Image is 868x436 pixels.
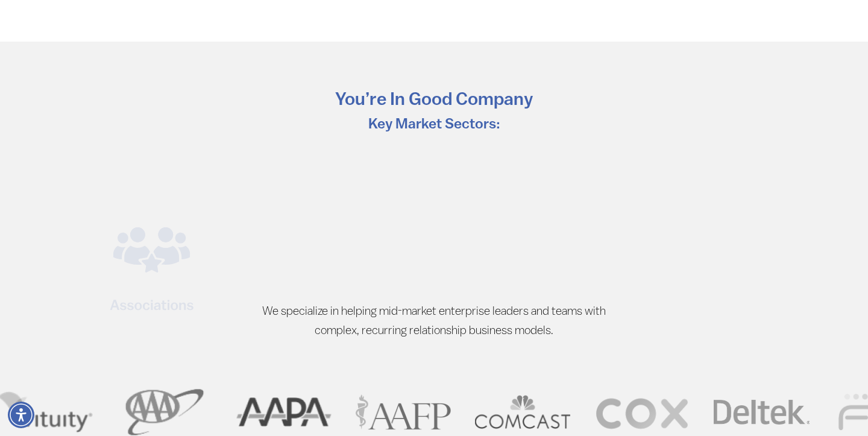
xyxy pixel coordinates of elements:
h3: You’re In Good Company [81,90,787,112]
img: Deltek [714,400,809,424]
img: Comcast [475,395,570,429]
img: Associations [98,227,206,314]
div: Accessibility Menu [8,402,34,428]
p: We specialize in helping mid-market enterprise leaders and teams with complex, recurring relation... [246,302,623,341]
img: AAPA [236,397,332,426]
h4: Key Market Sectors: [81,116,787,134]
img: AAFP [356,394,451,429]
